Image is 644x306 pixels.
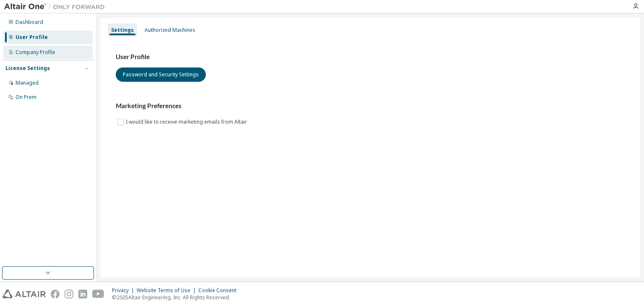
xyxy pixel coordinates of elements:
img: Altair One [4,3,109,11]
div: License Settings [5,65,50,72]
h3: Marketing Preferences [116,102,625,110]
div: User Profile [16,34,48,41]
label: I would like to receive marketing emails from Altair [126,117,249,127]
div: Company Profile [16,49,55,56]
div: On Prem [16,94,36,101]
button: Password and Security Settings [116,67,206,82]
div: Dashboard [16,19,43,26]
div: Website Terms of Use [137,287,198,294]
div: Managed [16,80,39,86]
div: Privacy [112,287,137,294]
div: Authorized Machines [145,27,195,34]
img: linkedin.svg [78,290,87,298]
img: instagram.svg [65,290,73,298]
img: altair_logo.svg [3,290,46,298]
div: Settings [111,27,134,34]
div: Cookie Consent [198,287,241,294]
img: youtube.svg [92,290,104,298]
h3: User Profile [116,53,625,61]
img: facebook.svg [51,290,60,298]
p: © 2025 Altair Engineering, Inc. All Rights Reserved. [112,294,241,301]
